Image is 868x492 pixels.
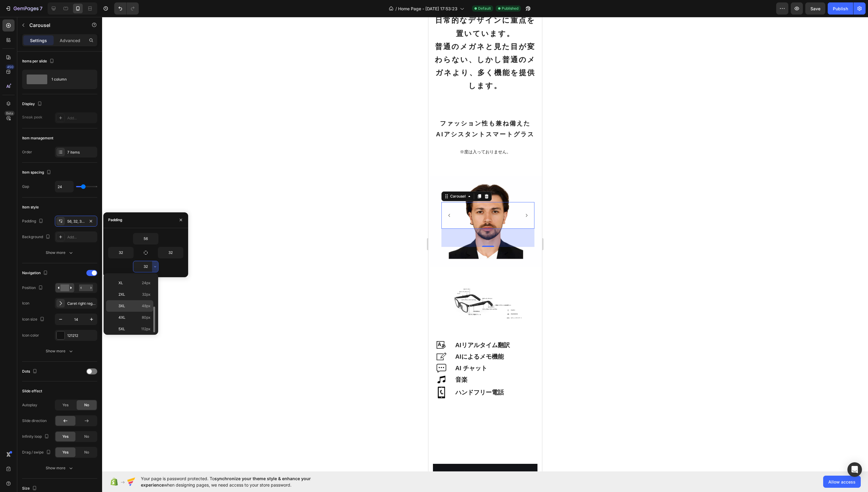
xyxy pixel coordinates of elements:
div: Slide effect [22,388,42,394]
h2: AIによるメモ機能 [26,335,109,344]
div: Gap [22,184,29,189]
button: Show more [22,463,97,474]
div: Item spacing [22,168,52,177]
img: gempages_581033850122011561-dcf9bc54-0dd1-40c2-8ff9-82c00b0e1d38.gif [9,359,17,366]
span: 2XL [118,292,125,297]
span: XL [118,280,123,286]
div: Sneak peek [22,115,42,120]
span: Yes [62,402,68,408]
div: Navigation [22,269,49,277]
div: Undo/Redo [114,2,139,15]
div: Icon color [22,333,39,338]
span: Your page is password protected. To when designing pages, we need access to your store password. [141,475,334,488]
span: 5XL [118,326,125,332]
div: Order [22,149,32,155]
div: 56, 32, 32, 32 [67,219,85,224]
div: Beta [5,111,15,116]
input: Auto [108,247,133,258]
span: Home Page - [DATE] 17:53:23 [398,5,457,12]
div: Slide direction [22,418,47,424]
h2: AIリアルタイム翻訳 [26,324,109,333]
div: Icon size [22,315,46,324]
p: ※度は入っておりません。 [4,131,109,139]
div: Dots [22,367,38,376]
span: Allow access [828,479,856,485]
button: Carousel Next Arrow [91,191,105,205]
button: Show more [22,247,97,258]
div: Padding [108,217,122,223]
div: Autoplay [22,402,37,408]
h2: 音楽 [26,358,109,367]
img: gempages_581033850122011561-84cf2090-68f8-4763-9678-5c5dd49732f4.gif [8,347,18,355]
span: 80px [142,315,151,320]
div: Publish [833,5,848,12]
div: Show more [46,465,74,471]
img: gempages_581033850122011561-44753897-de0b-4fe5-9c86-a73a7f8c02a4.gif [9,370,17,382]
div: Position [22,284,44,292]
div: Item style [22,204,39,210]
div: Open Intercom Messenger [847,462,862,477]
span: No [84,450,89,455]
img: gempages_581033850122011561-771bdab4-0afa-4c44-b0db-6464fdb6eeca.png [5,264,109,309]
span: 3XL [118,303,125,309]
p: Carousel [29,22,81,29]
span: 112px [141,326,151,332]
div: Add... [67,234,96,240]
div: Display [22,100,43,108]
span: / [395,5,397,12]
img: gempages_581033850122011561-787d1f23-ef31-4841-b5a9-c281fbb34a17.gif [8,336,18,344]
div: 121212 [67,333,96,338]
h2: AI チャット [26,347,109,356]
button: Publish [828,2,853,15]
div: 1 column [52,72,88,86]
span: Yes [62,434,68,439]
div: Icon [22,301,29,306]
button: Carousel Back Arrow [14,191,28,205]
div: 450 [6,65,15,69]
span: Yes [62,450,68,455]
span: 32px [142,292,151,297]
div: Show more [46,348,74,354]
span: Save [810,6,820,11]
p: Settings [30,37,47,44]
div: Caret right regular [67,301,96,306]
h2: ファッション性も兼ね備えた AIアシスタントスマートグラス [4,100,110,123]
button: Save [805,2,825,15]
img: gempages_581033850122011561-97844241-d571-4fac-84e6-b6fbf65dc2ad.gif [8,324,18,332]
div: Background [22,233,52,241]
input: Auto [55,181,73,192]
div: Drag / swipe [22,448,52,457]
span: 4XL [118,315,125,320]
span: Published [502,6,518,11]
div: Item management [22,135,53,141]
input: Auto [133,261,158,272]
button: 7 [2,2,45,15]
span: No [84,402,89,408]
button: Show more [22,346,97,357]
div: Carousel [21,177,38,182]
span: 48px [142,303,151,309]
input: Auto [133,233,158,244]
h2: ハンドフリー電話 [26,371,109,380]
div: 7 items [67,150,96,155]
p: 7 [40,5,42,12]
p: Advanced [60,37,80,44]
div: Padding [22,217,45,225]
iframe: Design area [428,17,542,471]
input: Auto [158,247,183,258]
div: Infinity loop [22,433,50,441]
span: No [84,434,89,439]
div: Items per slide [22,57,55,65]
span: 24px [142,280,151,286]
span: Default [478,6,491,11]
button: Allow access [823,476,861,488]
span: synchronize your theme style & enhance your experience [141,476,311,487]
div: Show more [46,250,74,256]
